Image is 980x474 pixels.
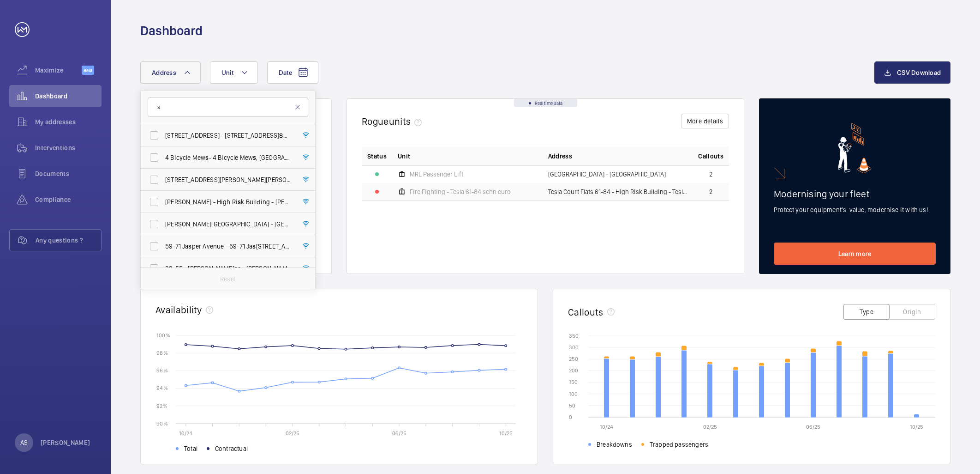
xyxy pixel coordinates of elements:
[140,61,201,84] button: Address
[806,424,820,430] text: 06/25
[165,264,292,273] span: 32-55 - [PERSON_NAME] e - [PERSON_NAME] e, [GEOGRAPHIC_DATA] 6GY
[709,171,713,177] span: 2
[165,197,292,207] span: [PERSON_NAME] - High Ri k Building - [PERSON_NAME], [GEOGRAPHIC_DATA] E15 2BP
[179,430,192,437] text: 10/24
[698,152,723,161] span: Callouts
[165,131,292,140] span: [STREET_ADDRESS] - [STREET_ADDRESS] W5 9EH
[410,171,463,177] span: MRL Passenger Lift
[569,391,578,397] text: 100
[568,306,604,318] h2: Callouts
[20,438,28,447] p: AS
[35,91,102,101] span: Dashboard
[569,356,578,362] text: 250
[205,154,209,161] span: s
[709,188,713,195] span: 2
[569,367,578,374] text: 200
[234,265,238,272] span: s
[148,97,308,117] input: Search by address
[238,198,241,206] span: s
[569,333,579,339] text: 350
[703,424,717,430] text: 02/25
[889,304,935,320] button: Origin
[548,171,666,177] span: [GEOGRAPHIC_DATA] - [GEOGRAPHIC_DATA]
[389,115,426,127] span: units
[156,350,168,356] text: 98 %
[165,219,292,229] span: [PERSON_NAME][GEOGRAPHIC_DATA] - [GEOGRAPHIC_DATA], [GEOGRAPHIC_DATA] W6 6PL
[267,61,318,84] button: Date
[874,61,950,84] button: CSV Download
[156,332,170,338] text: 100 %
[279,69,292,76] span: Date
[36,236,101,245] span: Any questions ?
[910,424,923,430] text: 10/25
[774,188,936,200] h2: Modernising your fleet
[210,61,258,84] button: Unit
[514,99,577,107] div: Real time data
[650,440,708,449] span: Trapped passengers
[82,66,94,75] span: Beta
[220,274,236,284] p: Reset
[41,438,90,447] p: [PERSON_NAME]
[600,424,613,430] text: 10/24
[838,123,872,173] img: marketing-card.svg
[165,153,292,162] span: 4 Bicycle Mew - 4 Bicycle Mew , [GEOGRAPHIC_DATA] W4 6FF
[569,379,578,385] text: 150
[35,66,82,75] span: Maximize
[215,444,248,453] span: Contractual
[681,114,729,128] button: More details
[774,243,936,265] a: Learn more
[569,402,575,409] text: 50
[548,188,687,195] span: Tesla Court Flats 61-84 - High Risk Building - Tesla Court Flats 61-84
[499,430,513,437] text: 10/25
[569,414,572,420] text: 0
[35,117,102,127] span: My addresses
[188,243,191,250] span: s
[152,69,176,76] span: Address
[597,440,632,449] span: Breakdowns
[155,304,202,316] h2: Availability
[367,152,387,161] p: Status
[774,205,936,214] p: Protect your equipment's value, modernise it with us!
[398,152,410,161] span: Unit
[165,242,292,251] span: 59-71 Ja per Avenue - 59-71 Ja [STREET_ADDRESS]
[897,69,941,76] span: CSV Download
[279,132,287,139] span: S
[392,430,406,437] text: 06/25
[156,385,168,391] text: 94 %
[221,69,233,76] span: Unit
[253,154,256,161] span: s
[410,188,511,195] span: Fire Fighting - Tesla 61-84 schn euro
[362,115,425,127] h2: Rogue
[140,22,203,39] h1: Dashboard
[252,243,256,250] span: s
[156,420,168,426] text: 90 %
[35,143,102,152] span: Interventions
[35,169,102,178] span: Documents
[156,367,168,374] text: 96 %
[569,344,579,351] text: 300
[843,304,890,320] button: Type
[548,152,572,161] span: Address
[35,195,102,204] span: Compliance
[156,402,167,409] text: 92 %
[184,444,197,453] span: Total
[286,430,299,437] text: 02/25
[165,175,292,184] span: [STREET_ADDRESS][PERSON_NAME][PERSON_NAME] E16 2RA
